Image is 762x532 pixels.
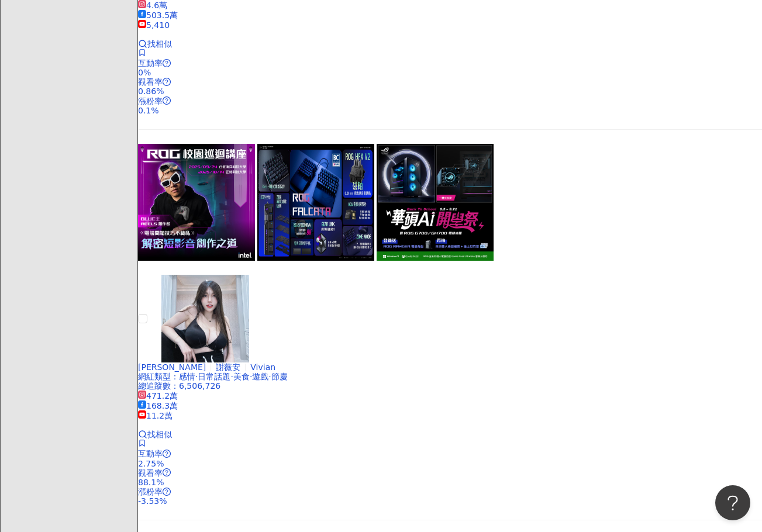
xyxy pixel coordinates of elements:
span: · [268,372,271,381]
span: 日常話題 [198,372,230,381]
div: 0% [138,68,762,77]
span: · [230,372,233,381]
span: 遊戲 [252,372,268,381]
span: 5,410 [138,20,170,30]
span: 觀看率 [138,77,163,87]
span: Vivian [250,362,275,372]
span: question-circle [163,59,171,67]
div: 2.75% [138,459,762,468]
span: 美食 [233,372,250,381]
span: 互動率 [138,58,163,68]
iframe: Help Scout Beacon - Open [715,485,750,520]
img: KOL Avatar [161,275,249,362]
span: [PERSON_NAME] [138,362,206,372]
span: 503.5萬 [138,11,178,20]
span: 觀看率 [138,468,163,478]
span: · [250,372,252,381]
a: 找相似 [138,430,172,439]
div: 0.86% [138,87,762,96]
img: post-image [138,144,255,261]
img: post-image [257,144,374,261]
div: 總追蹤數 ： 6,506,726 [138,381,762,391]
span: 漲粉率 [138,487,163,496]
span: 11.2萬 [138,411,173,420]
span: question-circle [163,96,171,105]
span: question-circle [163,488,171,496]
span: question-circle [163,468,171,476]
span: question-circle [163,78,171,86]
div: 88.1% [138,478,762,487]
a: 找相似 [138,39,172,49]
span: 找相似 [147,430,172,439]
span: 4.6萬 [138,1,167,10]
div: 網紅類型 ： [138,372,762,381]
span: 168.3萬 [138,401,178,410]
span: 471.2萬 [138,391,178,400]
span: 謝薇安 [216,362,240,372]
span: 感情 [179,372,195,381]
div: -3.53% [138,496,762,506]
span: question-circle [163,450,171,458]
span: 找相似 [147,39,172,49]
span: 互動率 [138,449,163,458]
img: post-image [377,144,494,261]
span: · [195,372,198,381]
span: 節慶 [271,372,288,381]
div: 0.1% [138,106,762,115]
span: 漲粉率 [138,96,163,106]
